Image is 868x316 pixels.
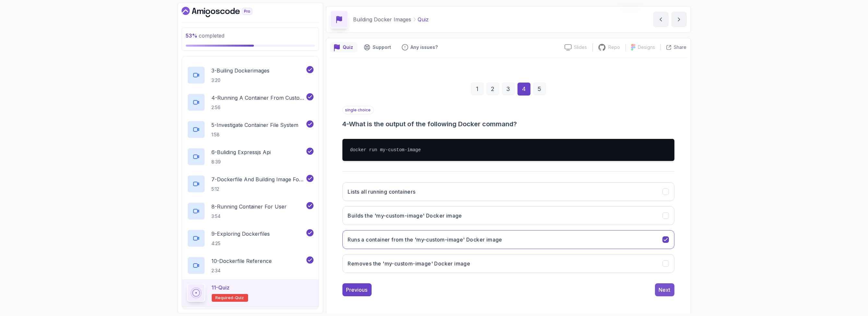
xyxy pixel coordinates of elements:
button: Removes the 'my-custom-image' Docker image [342,254,674,273]
button: Builds the 'my-custom-image' Docker image [342,206,674,225]
p: 6 - Buliding Expressjs Api [212,148,271,156]
p: Quiz [418,16,429,23]
button: 8-Running Container For User3:54 [187,202,314,220]
p: Repo [609,44,620,51]
span: 53 % [186,32,198,39]
button: Feedback button [398,42,442,52]
p: 8 - Running Container For User [212,203,287,210]
button: 11-QuizRequired-quiz [187,284,314,302]
div: 4 [517,83,530,96]
pre: docker run my-custom-image [342,139,674,161]
p: Designs [638,44,655,51]
div: Next [659,286,671,294]
p: single choice [342,106,374,114]
span: quiz [235,295,244,300]
p: Any issues? [411,44,438,51]
button: Previous [342,283,372,296]
p: Support [373,44,391,51]
p: 5:12 [212,186,305,192]
button: Share [660,44,687,51]
h3: 4 - What is the output of the following Docker command? [342,119,674,129]
button: 6-Buliding Expressjs Api8:39 [187,148,314,166]
button: Next [655,283,674,296]
p: 5 - Investigate Container File System [212,121,299,129]
button: 4-Running A Container From Custom Image2:56 [187,93,314,111]
div: 1 [471,83,484,96]
button: 10-Dockerfile Reference2:34 [187,256,314,275]
p: 1:58 [212,131,299,138]
button: Lists all running containers [342,182,674,201]
p: Building Docker Images [353,16,411,23]
p: 9 - Exploring Dockerfiles [212,230,270,238]
p: 4 - Running A Container From Custom Image [212,94,305,102]
p: 3:54 [212,213,287,220]
button: 9-Exploring Dockerfiles4:25 [187,229,314,247]
span: Required- [216,295,235,300]
p: 11 - Quiz [212,284,230,291]
button: next content [671,12,687,27]
a: Dashboard [182,7,267,17]
div: Previous [346,286,368,294]
button: quiz button [330,42,357,52]
button: previous content [653,12,669,27]
div: 5 [533,83,546,96]
h3: Removes the 'my-custom-image' Docker image [348,260,470,267]
p: 2:56 [212,104,305,111]
p: 7 - Dockerfile And Building Image For User [212,175,305,183]
div: 2 [486,83,499,96]
button: 3-Builing Dockerimages3:20 [187,66,314,84]
h3: Lists all running containers [348,188,416,196]
button: 5-Investigate Container File System1:58 [187,120,314,139]
h3: Runs a container from the 'my-custom-image' Docker image [348,236,502,243]
span: completed [186,32,225,39]
button: Runs a container from the 'my-custom-image' Docker image [342,230,674,249]
h3: Builds the 'my-custom-image' Docker image [348,212,462,220]
p: 10 - Dockerfile Reference [212,257,272,265]
button: Support button [360,42,395,52]
p: 3:20 [212,77,270,84]
div: 3 [502,83,515,96]
p: 4:25 [212,240,270,247]
p: 2:34 [212,267,272,274]
button: 7-Dockerfile And Building Image For User5:12 [187,175,314,193]
p: 8:39 [212,159,271,165]
p: Quiz [343,44,353,51]
p: Share [674,44,687,51]
p: Slides [574,44,587,51]
p: 3 - Builing Dockerimages [212,67,270,74]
